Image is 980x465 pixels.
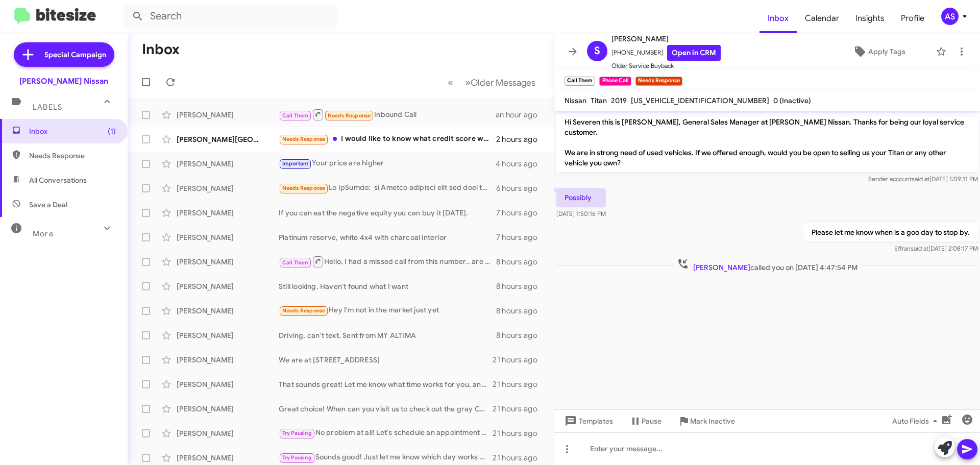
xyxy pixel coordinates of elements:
[19,76,108,86] div: [PERSON_NAME] Nissan
[279,305,496,316] div: Hey I'm not in the market just yet
[826,42,931,61] button: Apply Tags
[177,330,279,340] div: [PERSON_NAME]
[471,77,535,88] span: Older Messages
[493,379,546,389] div: 21 hours ago
[44,50,106,60] span: Special Campaign
[797,4,847,33] a: Calendar
[642,412,661,430] span: Pause
[282,307,326,314] span: Needs Response
[667,45,721,61] a: Open in CRM
[177,110,279,120] div: [PERSON_NAME]
[673,258,862,273] span: called you on [DATE] 4:47:54 PM
[554,412,621,430] button: Templates
[279,379,493,389] div: That sounds great! Let me know what time works for you, and we’ll be ready to assist you. Looking...
[177,281,279,291] div: [PERSON_NAME]
[279,281,496,291] div: Still looking. Haven't found what I want
[33,103,62,112] span: Labels
[282,259,309,266] span: Call Them
[894,244,978,252] span: Effran [DATE] 2:08:17 PM
[442,72,542,93] nav: Page navigation example
[773,96,811,105] span: 0 (Inactive)
[29,200,67,210] span: Save a Deal
[142,41,180,58] h1: Inbox
[282,160,309,167] span: Important
[941,8,959,25] div: AS
[611,33,721,45] span: [PERSON_NAME]
[177,306,279,316] div: [PERSON_NAME]
[496,306,546,316] div: 8 hours ago
[279,452,493,463] div: Sounds good! Just let me know which day works best for you and [PERSON_NAME]. Looking forward to ...
[631,96,769,105] span: [US_VEHICLE_IDENTIFICATION_NUMBER]
[177,379,279,389] div: [PERSON_NAME]
[124,4,338,29] input: Search
[556,188,606,207] p: Possibly
[893,4,933,33] a: Profile
[868,42,905,61] span: Apply Tags
[29,126,116,136] span: Inbox
[493,355,546,365] div: 21 hours ago
[496,232,546,242] div: 7 hours ago
[562,412,613,430] span: Templates
[279,182,496,194] div: Lo IpSumdo: si Ametco adipisci elit sed doei tem 5960 in utl E.D. Magnaa: Eni, Admini ve quisnost...
[177,159,279,169] div: [PERSON_NAME]
[911,244,928,252] span: said at
[442,72,459,93] button: Previous
[33,229,54,238] span: More
[459,72,542,93] button: Next
[496,159,546,169] div: 4 hours ago
[282,185,326,191] span: Needs Response
[635,77,682,86] small: Needs Response
[282,112,309,119] span: Call Them
[599,77,631,86] small: Phone Call
[693,263,750,272] span: [PERSON_NAME]
[14,42,114,67] a: Special Campaign
[493,428,546,438] div: 21 hours ago
[282,454,312,461] span: Try Pausing
[177,134,279,144] div: [PERSON_NAME][GEOGRAPHIC_DATA]
[884,412,949,430] button: Auto Fields
[556,113,978,172] p: Hi Severen this is [PERSON_NAME], General Sales Manager at [PERSON_NAME] Nissan. Thanks for being...
[279,355,493,365] div: We are at [STREET_ADDRESS]
[465,76,471,89] span: »
[556,210,606,217] span: [DATE] 1:50:16 PM
[803,223,978,241] p: Please let me know when is a goo day to stop by.
[177,404,279,414] div: [PERSON_NAME]
[282,430,312,436] span: Try Pausing
[328,112,371,119] span: Needs Response
[496,257,546,267] div: 8 hours ago
[493,453,546,463] div: 21 hours ago
[611,61,721,71] span: Older Service Buyback
[29,175,87,185] span: All Conversations
[177,453,279,463] div: [PERSON_NAME]
[759,4,797,33] a: Inbox
[496,110,546,120] div: an hour ago
[496,281,546,291] div: 8 hours ago
[279,404,493,414] div: Great choice! When can you visit us to check out the gray Charger in person?
[493,404,546,414] div: 21 hours ago
[594,43,600,59] span: S
[279,108,496,121] div: Inbound Call
[108,126,116,136] span: (1)
[496,330,546,340] div: 8 hours ago
[591,96,607,105] span: Titan
[177,428,279,438] div: [PERSON_NAME]
[847,4,893,33] span: Insights
[933,8,969,25] button: AS
[279,232,496,242] div: Platinum reserve, white 4x4 with charcoal interior
[670,412,743,430] button: Mark Inactive
[177,355,279,365] div: [PERSON_NAME]
[565,96,586,105] span: Nissan
[279,255,496,268] div: Hello, I had a missed call from this number.. are you interested in selling or trading your Juke ?
[177,257,279,267] div: [PERSON_NAME]
[496,183,546,193] div: 6 hours ago
[177,232,279,242] div: [PERSON_NAME]
[177,183,279,193] div: [PERSON_NAME]
[279,330,496,340] div: Driving, can't text. Sent from MY ALTIMA
[611,45,721,61] span: [PHONE_NUMBER]
[279,208,496,218] div: If you can eat the negative equity you can buy it [DATE].
[621,412,670,430] button: Pause
[565,77,595,86] small: Call Them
